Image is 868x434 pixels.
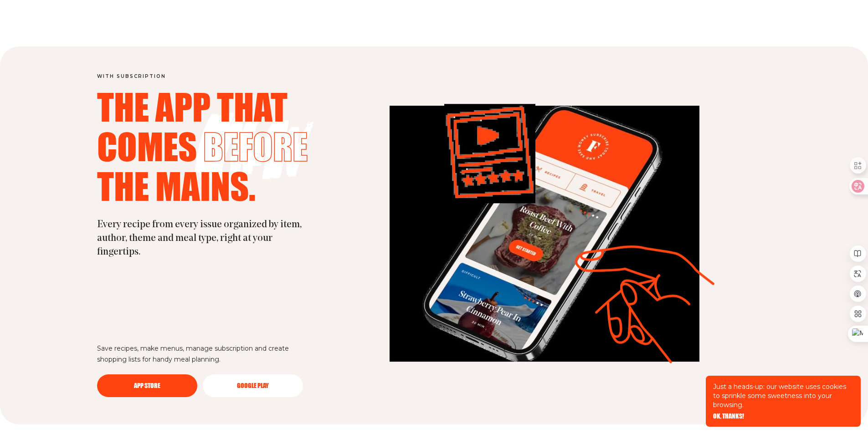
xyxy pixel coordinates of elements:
span: before [203,128,308,164]
span: the mains. [97,168,256,204]
span: The app that [97,88,288,125]
a: App Store [97,374,197,397]
p: Save recipes, make menus, manage subscription and create shopping lists for handy meal planning. [97,343,307,365]
button: OK, THANKS! [713,413,744,419]
h3: Every recipe from every issue organized by item, author, theme and meal type, right at your finge... [97,218,307,259]
img: finger pointing to the device [444,104,535,203]
img: subscription [390,106,699,362]
p: Just a heads-up: our website uses cookies to sprinkle some sweetness into your browsing. [713,382,853,409]
span: App Store [134,383,160,389]
p: with subscription [97,74,352,79]
span: comes [97,128,197,164]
